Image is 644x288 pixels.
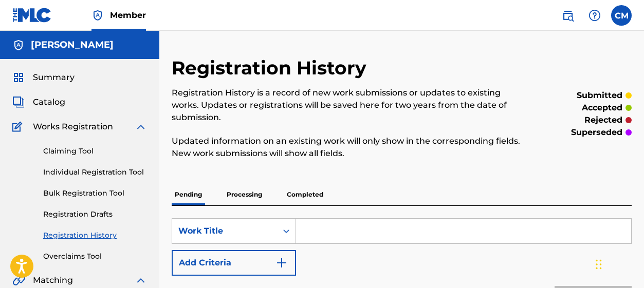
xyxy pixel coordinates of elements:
[275,257,288,269] img: 9d2ae6d4665cec9f34b9.svg
[562,9,574,22] img: search
[12,96,25,108] img: Catalog
[12,71,75,84] a: SummarySummary
[43,146,147,157] a: Claiming Tool
[43,251,147,262] a: Overclaims Tool
[33,71,75,84] span: Summary
[12,39,25,51] img: Accounts
[596,249,602,280] div: Drag
[588,9,601,22] img: help
[172,56,372,80] h2: Registration History
[43,167,147,178] a: Individual Registration Tool
[178,225,271,237] div: Work Title
[577,89,622,102] p: submitted
[12,8,52,23] img: MLC Logo
[172,184,205,205] p: Pending
[584,114,622,126] p: rejected
[12,274,25,286] img: Matching
[172,135,526,160] p: Updated information on an existing work will only show in the corresponding fields. New work subm...
[33,121,113,133] span: Works Registration
[12,121,26,133] img: Works Registration
[43,209,147,220] a: Registration Drafts
[582,102,622,114] p: accepted
[12,96,65,108] a: CatalogCatalog
[584,5,605,26] div: Help
[593,239,644,288] iframe: Chat Widget
[558,5,578,26] a: Public Search
[43,188,147,199] a: Bulk Registration Tool
[615,164,644,246] iframe: Resource Center
[172,250,296,276] button: Add Criteria
[43,230,147,241] a: Registration History
[12,71,25,84] img: Summary
[91,9,104,22] img: Top Rightsholder
[33,274,73,286] span: Matching
[135,121,147,133] img: expand
[135,274,147,286] img: expand
[110,9,146,21] span: Member
[284,184,326,205] p: Completed
[172,87,526,124] p: Registration History is a record of new work submissions or updates to existing works. Updates or...
[224,184,265,205] p: Processing
[33,96,65,108] span: Catalog
[611,5,632,26] div: User Menu
[31,39,114,51] h5: CHRISTOPHER MOON
[571,126,622,139] p: superseded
